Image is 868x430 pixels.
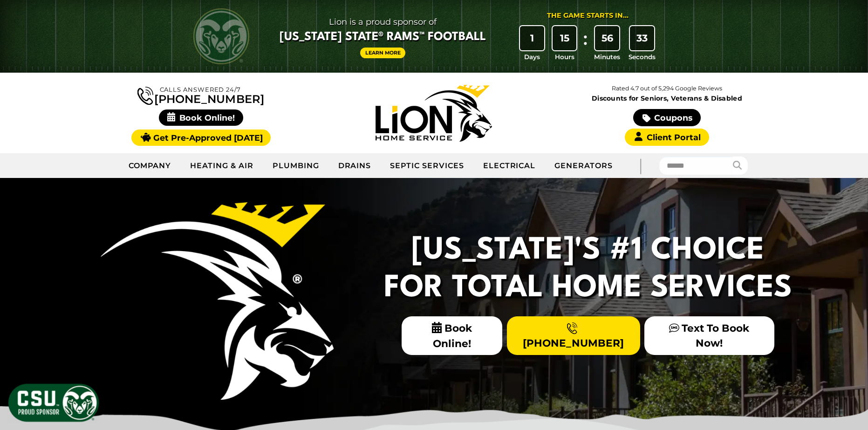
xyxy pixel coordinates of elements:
[474,154,546,177] a: Electrical
[595,26,619,50] div: 56
[524,52,540,61] span: Days
[545,154,622,177] a: Generators
[581,26,590,62] div: :
[280,29,486,45] span: [US_STATE] State® Rams™ Football
[402,316,503,355] span: Book Online!
[360,48,406,58] a: Learn More
[547,11,629,21] div: The Game Starts in...
[381,154,473,177] a: Septic Services
[263,154,329,177] a: Plumbing
[622,153,659,178] div: |
[625,129,709,146] a: Client Portal
[378,232,798,307] h2: [US_STATE]'s #1 Choice For Total Home Services
[550,83,783,94] p: Rated 4.7 out of 5,294 Google Reviews
[159,109,243,126] span: Book Online!
[507,316,640,355] a: [PHONE_NUMBER]
[594,52,620,61] span: Minutes
[633,109,700,126] a: Coupons
[181,154,263,177] a: Heating & Air
[7,382,100,423] img: CSU Sponsor Badge
[553,95,782,102] span: Discounts for Seniors, Veterans & Disabled
[376,85,492,142] img: Lion Home Service
[555,52,574,61] span: Hours
[520,26,544,50] div: 1
[280,14,486,29] span: Lion is a proud sponsor of
[193,8,249,64] img: CSU Rams logo
[553,26,577,50] div: 15
[119,154,181,177] a: Company
[629,52,656,61] span: Seconds
[131,130,271,146] a: Get Pre-Approved [DATE]
[137,85,264,105] a: [PHONE_NUMBER]
[644,316,774,355] a: Text To Book Now!
[630,26,654,50] div: 33
[329,154,381,177] a: Drains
